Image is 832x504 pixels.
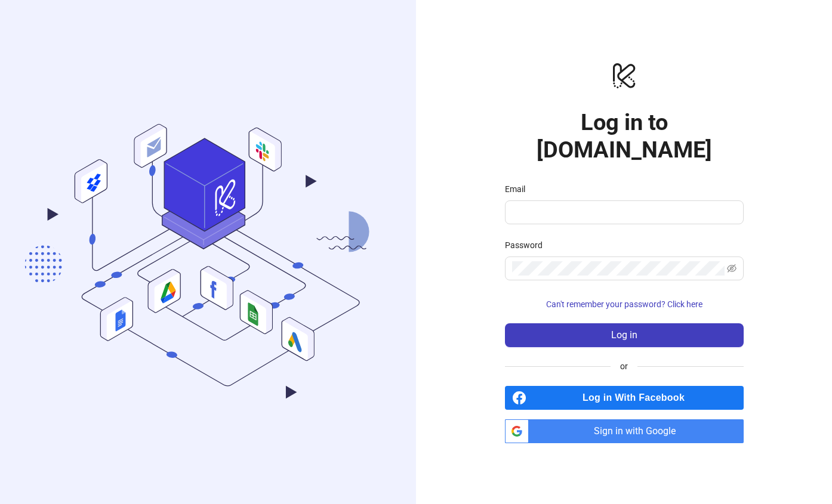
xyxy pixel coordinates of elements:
[546,299,702,309] span: Can't remember your password? Click here
[505,109,744,163] h1: Log in to [DOMAIN_NAME]
[505,323,744,347] button: Log in
[505,419,744,443] a: Sign in with Google
[611,330,637,341] span: Log in
[512,261,725,276] input: Password
[727,264,737,273] span: eye-invisible
[505,239,550,252] label: Password
[512,205,734,219] input: Email
[531,386,744,410] span: Log in With Facebook
[611,360,637,373] span: or
[505,295,744,314] button: Can't remember your password? Click here
[505,386,744,410] a: Log in With Facebook
[505,299,744,309] a: Can't remember your password? Click here
[534,419,744,443] span: Sign in with Google
[505,183,533,196] label: Email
